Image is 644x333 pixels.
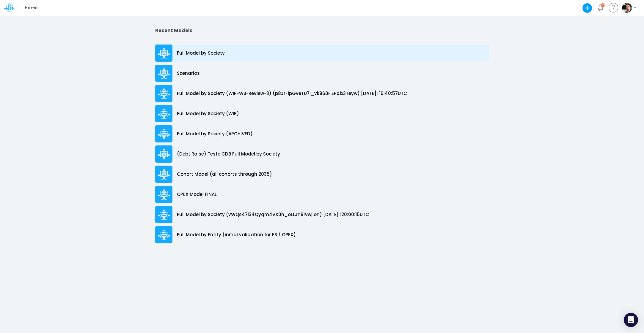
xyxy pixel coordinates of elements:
p: Full Model by Society (WIP) [177,110,239,117]
p: Cohort Model (all cohorts through 2035) [177,171,272,178]
a: (Debt Raise) Teste CDB Full Model by Society [155,144,489,164]
a: Full Model by Society [155,43,489,63]
p: Home [25,5,37,11]
a: Notifications [597,4,604,11]
a: Scenarios [155,63,489,83]
p: Full Model by Society (WIP-WS-Review-3) (p8JrFipGveTU7I_vk960F.EPc.b3Teyw) [DATE]T16:40:57UTC [177,90,407,97]
h2: Recent Models [155,28,489,33]
div: 2 unread items [602,4,604,7]
p: Full Model by Society (ARCHIVED) [177,131,253,137]
a: Cohort Model (all cohorts through 2035) [155,164,489,184]
a: Full Model by Society (vWQs47l34Qyqm4VX0h_oLLJn9lVwjIon) [DATE]T20:00:15UTC [155,204,489,225]
a: OPEX Model FINAL [155,184,489,204]
p: Scenarios [177,70,200,77]
p: Full Model by Society [177,50,225,57]
a: Full Model by Society (WIP-WS-Review-3) (p8JrFipGveTU7I_vk960F.EPc.b3Teyw) [DATE]T16:40:57UTC [155,83,489,104]
a: Full Model by Society (ARCHIVED) [155,124,489,144]
p: (Debt Raise) Teste CDB Full Model by Society [177,151,280,158]
p: Full Model by Entity (initial validation for FS / OPEX) [177,231,296,238]
a: Full Model by Society (WIP) [155,104,489,124]
a: Full Model by Entity (initial validation for FS / OPEX) [155,225,489,245]
p: OPEX Model FINAL [177,191,217,198]
div: Open Intercom Messenger [624,313,638,327]
p: Full Model by Society (vWQs47l34Qyqm4VX0h_oLLJn9lVwjIon) [DATE]T20:00:15UTC [177,211,369,218]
